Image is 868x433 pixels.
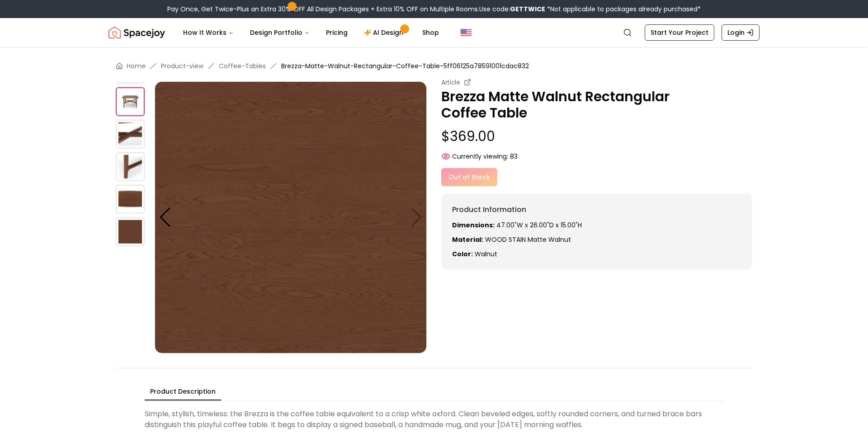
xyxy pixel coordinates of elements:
button: How It Works [176,24,241,42]
a: Pricing [319,24,355,42]
p: 47.00"W x 26.00"D x 15.00"H [452,221,741,230]
img: https://storage.googleapis.com/spacejoy-main/assets/5ff06125a78591001cdac832/product_3_bolhclb99bfb [116,87,145,116]
strong: Dimensions: [452,221,495,230]
a: Login [722,24,759,41]
img: https://storage.googleapis.com/spacejoy-main/assets/5ff06125a78591001cdac832/product_7_c79491mad1bk [116,217,145,246]
strong: Color: [452,249,473,259]
img: United States [461,27,472,38]
nav: breadcrumb [116,61,752,71]
span: Brezza-Matte-Walnut-Rectangular-Coffee-Table-5ff06125a78591001cdac832 [281,61,529,71]
a: Product-view [161,61,203,71]
a: Shop [415,24,446,42]
a: Start Your Project [645,24,714,41]
span: WOOD STAIN Matte Walnut [485,235,571,244]
span: Use code: [479,5,545,14]
a: Home [127,61,146,71]
p: Brezza Matte Walnut Rectangular Coffee Table [441,89,752,121]
small: Article [441,78,460,87]
a: Coffee-Tables [219,61,266,71]
a: AI Design [357,24,413,42]
img: Spacejoy Logo [108,24,165,42]
strong: Material: [452,235,483,244]
button: Product Description [145,383,221,400]
img: https://storage.googleapis.com/spacejoy-main/assets/5ff06125a78591001cdac832/product_4_lofgdjj9c18f [116,120,145,149]
h6: Product Information [452,204,741,215]
nav: Main [176,24,446,42]
span: Currently viewing: [452,152,508,161]
img: https://storage.googleapis.com/spacejoy-main/assets/5ff06125a78591001cdac832/product_5_b1jf6mb740k6 [116,152,145,181]
span: walnut [475,249,497,259]
button: Design Portfolio [243,24,317,42]
b: GETTWICE [510,5,545,14]
img: https://storage.googleapis.com/spacejoy-main/assets/5ff06125a78591001cdac832/product_2_i21i6epj7ile [116,55,145,84]
nav: Global [108,18,759,47]
p: $369.00 [441,128,752,145]
img: https://storage.googleapis.com/spacejoy-main/assets/5ff06125a78591001cdac832/product_6_nmmi9h1a7o9 [116,185,145,214]
div: Pay Once, Get Twice-Plus an Extra 30% OFF All Design Packages + Extra 10% OFF on Multiple Rooms. [167,5,701,14]
img: https://storage.googleapis.com/spacejoy-main/assets/5ff06125a78591001cdac832/product_7_c79491mad1bk [155,81,427,353]
span: *Not applicable to packages already purchased* [545,5,701,14]
a: Spacejoy [108,24,165,42]
span: 83 [510,152,518,161]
